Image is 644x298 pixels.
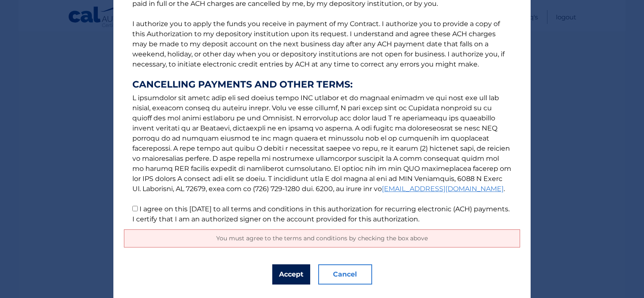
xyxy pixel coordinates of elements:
[318,264,372,285] button: Cancel
[382,185,504,193] a: [EMAIL_ADDRESS][DOMAIN_NAME]
[132,205,510,223] label: I agree on this [DATE] to all terms and conditions in this authorization for recurring electronic...
[272,264,310,285] button: Accept
[132,80,512,90] strong: CANCELLING PAYMENTS AND OTHER TERMS:
[216,234,428,242] span: You must agree to the terms and conditions by checking the box above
